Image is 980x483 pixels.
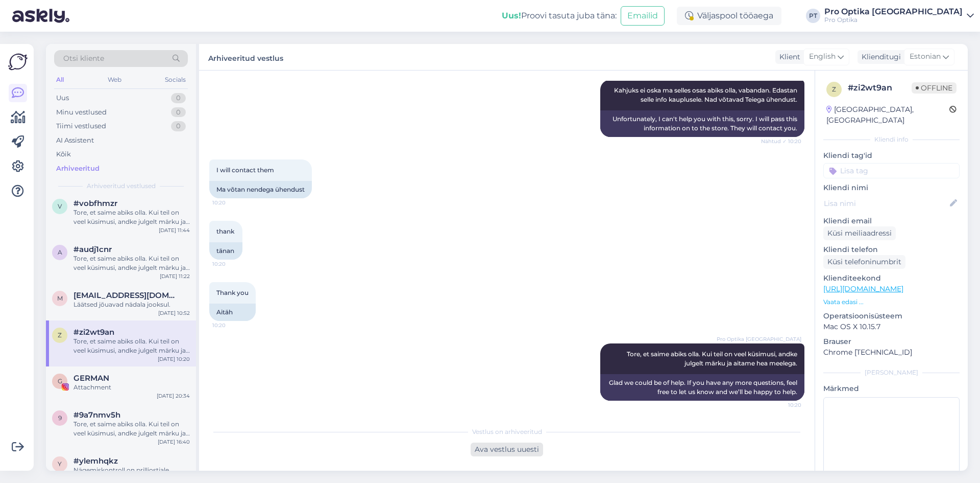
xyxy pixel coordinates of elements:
span: #zi2wt9an [73,328,114,337]
div: # zi2wt9an [848,82,912,94]
p: Vaata edasi ... [823,297,960,307]
span: thank [216,227,234,235]
div: Pro Optika [GEOGRAPHIC_DATA] [824,8,963,16]
span: m [57,294,63,302]
div: Tore, et saime abiks olla. Kui teil on veel küsimusi, andke julgelt märku ja aitame hea meelega. [73,208,190,226]
span: GERMAN [73,374,109,383]
div: [DATE] 11:44 [159,226,190,234]
span: 10:20 [212,199,251,206]
div: Uus [56,93,69,103]
div: Kliendi info [823,135,960,144]
span: Arhiveeritud vestlused [87,181,156,191]
span: Otsi kliente [63,53,104,64]
span: Thank you [216,289,249,296]
div: Tore, et saime abiks olla. Kui teil on veel küsimusi, andke julgelt märku ja aitame hea meelega. [73,420,190,438]
span: G [58,377,62,385]
div: Tiimi vestlused [56,121,106,131]
a: [URL][DOMAIN_NAME] [823,284,903,293]
span: a [58,248,62,256]
div: [DATE] 11:22 [160,272,190,280]
div: [GEOGRAPHIC_DATA], [GEOGRAPHIC_DATA] [826,104,949,126]
div: Ma võtan nendega ühendust [209,181,312,198]
img: Askly Logo [8,52,28,72]
input: Lisa nimi [824,198,948,209]
p: Operatsioonisüsteem [823,311,960,321]
div: Küsi telefoninumbrit [823,255,905,269]
div: Läätsed jõuavad nädala jooksul. [73,300,190,309]
div: Socials [163,73,188,86]
p: Chrome [TECHNICAL_ID] [823,347,960,358]
span: Kahjuks ei oska ma selles osas abiks olla, vabandan. Edastan selle info kauplusele. Nad võtavad T... [614,86,799,103]
span: Tore, et saime abiks olla. Kui teil on veel küsimusi, andke julgelt märku ja aitame hea meelega. [627,350,799,367]
span: #audj1cnr [73,245,112,254]
p: Märkmed [823,383,960,394]
span: Pro Optika [GEOGRAPHIC_DATA] [717,335,801,343]
p: Brauser [823,336,960,347]
div: Glad we could be of help. If you have any more questions, feel free to let us know and we’ll be h... [600,374,804,401]
div: Küsi meiliaadressi [823,226,896,240]
div: [PERSON_NAME] [823,368,960,377]
div: Unfortunately, I can't help you with this, sorry. I will pass this information on to the store. T... [600,110,804,137]
span: v [58,202,62,210]
span: Nähtud ✓ 10:20 [761,137,801,145]
div: tänan [209,242,242,260]
div: 0 [171,107,186,118]
span: Estonian [910,51,941,62]
div: All [54,73,66,86]
div: Tore, et saime abiks olla. Kui teil on veel küsimusi, andke julgelt märku ja aitame hea meelega. [73,337,190,355]
span: y [58,460,62,468]
span: marten.tamm@gmail.com [73,291,180,300]
div: [DATE] 10:52 [158,309,190,317]
span: 9 [58,414,62,422]
div: AI Assistent [56,135,94,146]
p: Klienditeekond [823,273,960,284]
span: English [809,51,836,62]
div: 0 [171,121,186,131]
label: Arhiveeritud vestlus [208,50,283,64]
span: #vobfhmzr [73,199,117,208]
span: Vestlus on arhiveeritud [472,427,542,436]
div: Ava vestlus uuesti [471,443,543,456]
div: PT [806,9,820,23]
span: Offline [912,82,957,94]
div: Web [106,73,124,86]
p: Kliendi telefon [823,244,960,255]
div: Klient [775,52,800,62]
span: z [832,85,836,93]
span: #ylemhqkz [73,456,118,466]
div: [DATE] 10:20 [158,355,190,363]
div: Aitäh [209,304,256,321]
span: 10:20 [212,321,251,329]
div: [DATE] 20:34 [157,392,190,400]
div: 0 [171,93,186,103]
input: Lisa tag [823,163,960,178]
p: Kliendi email [823,216,960,226]
div: Attachment [73,383,190,392]
a: Pro Optika [GEOGRAPHIC_DATA]Pro Optika [824,8,974,24]
div: Proovi tasuta juba täna: [502,10,617,22]
span: #9a7nmv5h [73,410,120,420]
span: I will contact them [216,166,274,174]
div: Arhiveeritud [56,164,100,174]
div: Klienditugi [857,52,901,62]
div: Pro Optika [824,16,963,24]
div: Väljaspool tööaega [677,7,781,25]
span: z [58,331,62,339]
div: Minu vestlused [56,107,107,118]
div: Kõik [56,149,71,159]
p: Mac OS X 10.15.7 [823,321,960,332]
p: Kliendi nimi [823,182,960,193]
div: Tore, et saime abiks olla. Kui teil on veel küsimusi, andke julgelt märku ja aitame hea meelega. [73,254,190,272]
b: Uus! [502,11,521,20]
div: [DATE] 16:40 [158,438,190,446]
span: 10:20 [212,260,251,268]
p: Kliendi tag'id [823,150,960,161]
button: Emailid [621,6,665,26]
span: 10:20 [763,401,801,409]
